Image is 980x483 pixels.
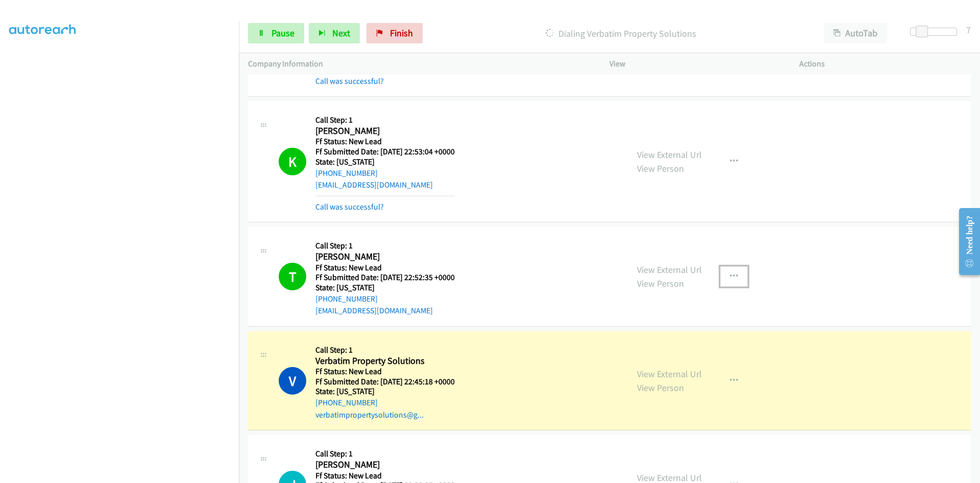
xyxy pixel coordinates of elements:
[315,345,455,355] h5: Call Step: 1
[390,27,413,39] span: Finish
[315,241,455,251] h5: Call Step: 1
[315,136,455,147] h5: Ff Status: New Lead
[609,58,781,70] p: View
[637,382,684,394] a: View Person
[315,283,455,293] h5: State: [US_STATE]
[824,23,887,43] button: AutoTab
[315,263,455,273] h5: Ff Status: New Lead
[637,149,702,160] a: View External Url
[332,27,350,39] span: Next
[966,23,971,37] div: 7
[315,377,455,387] h5: Ff Submitted Date: [DATE] 22:45:18 +0000
[950,201,980,282] iframe: Resource Center
[272,27,295,39] span: Pause
[637,368,702,380] a: View External Url
[279,367,306,395] h1: V
[315,251,455,263] h2: [PERSON_NAME]
[279,263,306,290] h1: T
[315,366,455,377] h5: Ff Status: New Lead
[315,294,378,304] a: [PHONE_NUMBER]
[315,471,455,481] h5: Ff Status: New Lead
[315,449,455,459] h5: Call Step: 1
[315,355,455,367] h2: Verbatim Property Solutions
[315,272,455,283] h5: Ff Submitted Date: [DATE] 22:52:35 +0000
[248,58,591,70] p: Company Information
[315,147,455,157] h5: Ff Submitted Date: [DATE] 22:53:04 +0000
[315,459,455,471] h2: [PERSON_NAME]
[279,148,306,175] h1: K
[315,157,455,167] h5: State: [US_STATE]
[315,306,433,315] a: [EMAIL_ADDRESS][DOMAIN_NAME]
[315,125,455,137] h2: [PERSON_NAME]
[436,27,805,40] p: Dialing Verbatim Property Solutions
[366,23,423,43] a: Finish
[315,180,433,190] a: [EMAIL_ADDRESS][DOMAIN_NAME]
[309,23,360,43] button: Next
[315,76,384,86] a: Call was successful?
[315,410,424,420] a: verbatimpropertysolutions@g...
[248,23,304,43] a: Pause
[315,202,384,212] a: Call was successful?
[315,386,455,397] h5: State: [US_STATE]
[315,115,455,125] h5: Call Step: 1
[315,168,378,178] a: [PHONE_NUMBER]
[637,163,684,174] a: View Person
[315,398,378,407] a: [PHONE_NUMBER]
[637,278,684,289] a: View Person
[799,58,971,70] p: Actions
[637,264,702,275] a: View External Url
